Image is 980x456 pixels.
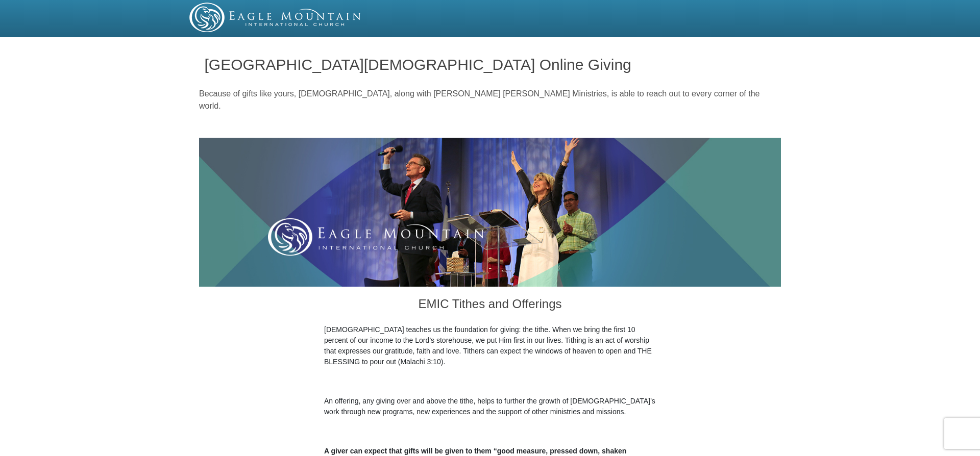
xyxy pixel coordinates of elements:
p: An offering, any giving over and above the tithe, helps to further the growth of [DEMOGRAPHIC_DAT... [324,396,656,417]
p: Because of gifts like yours, [DEMOGRAPHIC_DATA], along with [PERSON_NAME] [PERSON_NAME] Ministrie... [199,88,781,112]
h1: [GEOGRAPHIC_DATA][DEMOGRAPHIC_DATA] Online Giving [205,56,776,73]
h3: EMIC Tithes and Offerings [324,287,656,324]
p: [DEMOGRAPHIC_DATA] teaches us the foundation for giving: the tithe. When we bring the first 10 pe... [324,324,656,367]
img: EMIC [189,3,362,32]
